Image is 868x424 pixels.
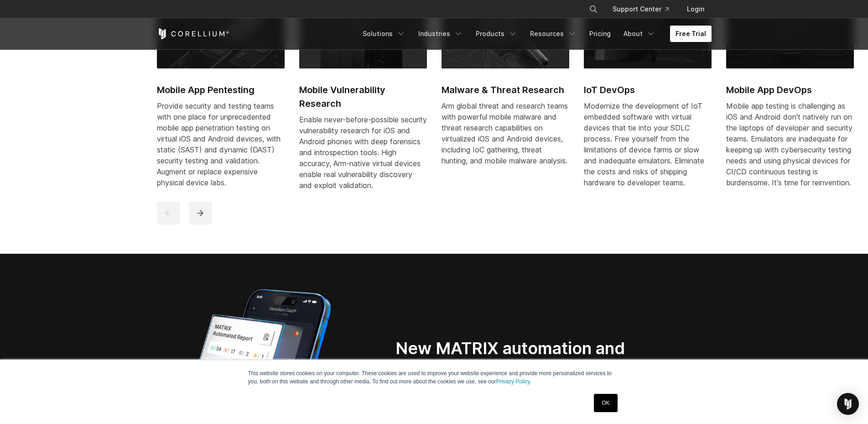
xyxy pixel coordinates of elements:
h2: Mobile App DevOps [726,83,854,97]
button: Search [585,1,602,17]
div: Provide security and testing teams with one place for unprecedented mobile app penetration testin... [157,100,285,188]
div: Arm global threat and research teams with powerful mobile malware and threat research capabilitie... [442,100,569,166]
div: Navigation Menu [357,26,712,42]
a: OK [594,394,617,412]
div: Enable never-before-possible security vulnerability research for iOS and Android phones with deep... [299,114,427,191]
h2: Malware & Threat Research [442,83,569,97]
a: Login [680,1,712,17]
a: Industries [413,26,468,42]
p: This website stores cookies on your computer. These cookies are used to improve your website expe... [248,369,620,386]
div: Mobile app testing is challenging as iOS and Android don't natively run on the laptops of develop... [726,100,854,188]
a: Free Trial [670,26,712,42]
a: Pricing [584,26,616,42]
a: Resources [525,26,582,42]
button: next [189,202,212,225]
a: Privacy Policy. [496,378,531,385]
div: Modernize the development of IoT embedded software with virtual devices that tie into your SDLC p... [584,100,712,188]
h2: Mobile App Pentesting [157,83,285,97]
a: About [618,26,661,42]
a: Corellium Home [157,28,229,39]
h2: IoT DevOps [584,83,712,97]
a: Products [470,26,523,42]
a: Solutions [357,26,411,42]
div: Navigation Menu [578,1,712,17]
h2: New MATRIX automation and reporting for iOS and Android. [395,338,677,379]
button: previous [157,202,180,225]
h2: Mobile Vulnerability Research [299,83,427,110]
a: Support Center [605,1,676,17]
div: Open Intercom Messenger [837,393,859,415]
